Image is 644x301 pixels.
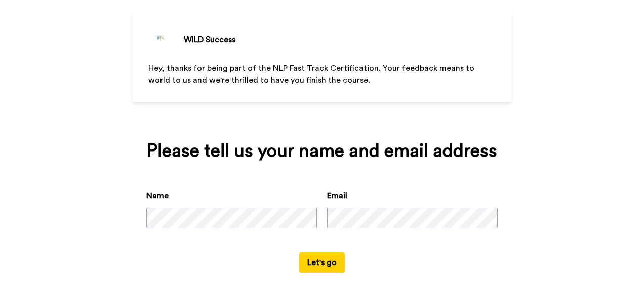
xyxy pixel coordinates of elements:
[327,190,347,202] label: Email
[184,33,235,46] div: WILD Success
[299,252,345,273] button: Let's go
[148,64,476,84] span: Hey, thanks for being part of the NLP Fast Track Certification. Your feedback means to world to u...
[146,141,498,161] div: Please tell us your name and email address
[146,190,169,202] label: Name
